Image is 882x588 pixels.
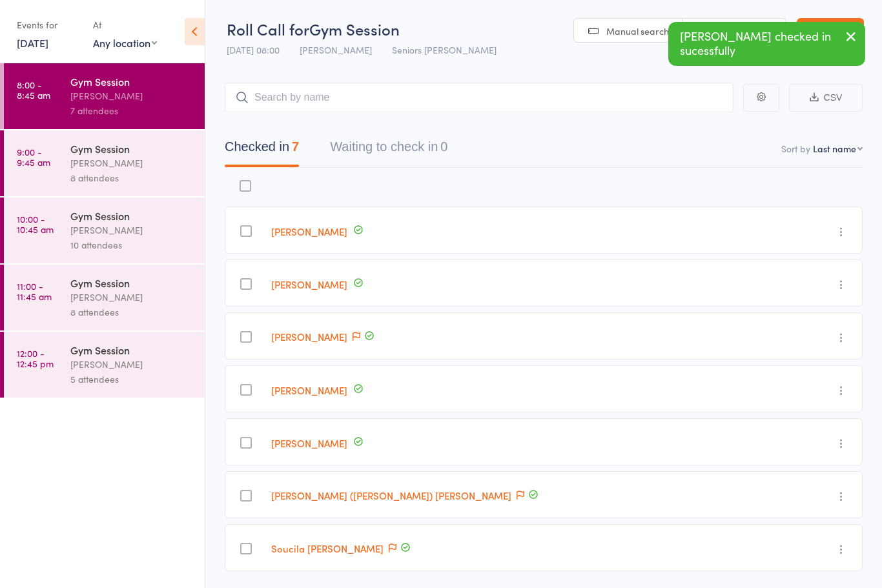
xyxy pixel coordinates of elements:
div: [PERSON_NAME] [70,357,194,372]
div: [PERSON_NAME] checked in sucessfully [668,22,865,66]
button: Checked in7 [225,133,299,167]
span: [PERSON_NAME] [300,43,372,56]
div: Gym Session [70,276,194,290]
a: 8:00 -8:45 amGym Session[PERSON_NAME]7 attendees [4,63,205,129]
time: 10:00 - 10:45 am [17,214,54,234]
a: 12:00 -12:45 pmGym Session[PERSON_NAME]5 attendees [4,332,205,398]
span: Roll Call for [227,18,309,39]
input: Search by name [225,83,733,112]
time: 11:00 - 11:45 am [17,281,52,301]
div: [PERSON_NAME] [70,156,194,170]
a: [PERSON_NAME] [271,436,347,450]
a: Exit roll call [797,18,864,44]
span: Manual search [606,25,669,37]
div: [PERSON_NAME] [70,290,194,305]
time: 9:00 - 9:45 am [17,147,50,167]
div: 8 attendees [70,305,194,319]
label: Sort by [781,142,810,155]
span: Gym Session [309,18,400,39]
div: [PERSON_NAME] [70,88,194,103]
a: [PERSON_NAME] [271,330,347,343]
a: [PERSON_NAME] [271,383,347,397]
a: 9:00 -9:45 amGym Session[PERSON_NAME]8 attendees [4,130,205,196]
div: Last name [813,142,856,155]
div: Gym Session [70,343,194,357]
div: 7 attendees [70,103,194,118]
a: 11:00 -11:45 amGym Session[PERSON_NAME]8 attendees [4,265,205,330]
div: 5 attendees [70,372,194,387]
div: At [93,14,157,35]
a: Soucila [PERSON_NAME] [271,542,384,555]
a: 10:00 -10:45 amGym Session[PERSON_NAME]10 attendees [4,198,205,263]
div: Any location [93,35,157,50]
time: 8:00 - 8:45 am [17,79,50,100]
time: 12:00 - 12:45 pm [17,348,54,369]
div: [PERSON_NAME] [70,223,194,238]
button: CSV [789,84,863,112]
div: 7 [292,139,299,154]
button: Waiting to check in0 [330,133,447,167]
div: Events for [17,14,80,35]
span: Seniors [PERSON_NAME] [392,43,497,56]
span: [DATE] 08:00 [227,43,280,56]
a: [PERSON_NAME] [271,278,347,291]
div: Gym Session [70,208,194,223]
a: [PERSON_NAME] [271,225,347,238]
a: [PERSON_NAME] ([PERSON_NAME]) [PERSON_NAME] [271,489,511,502]
div: 10 attendees [70,238,194,252]
div: 0 [440,139,447,154]
div: 8 attendees [70,170,194,185]
div: Gym Session [70,141,194,156]
div: Gym Session [70,74,194,88]
a: [DATE] [17,35,48,50]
